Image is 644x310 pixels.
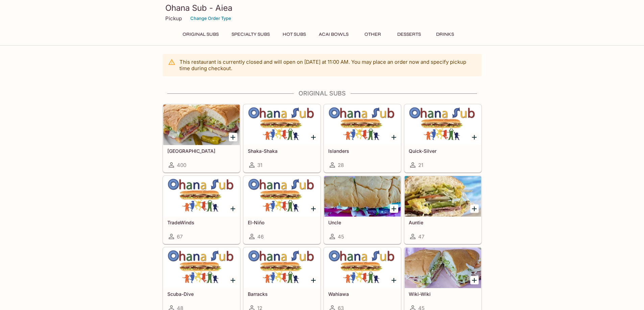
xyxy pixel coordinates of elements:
[328,291,397,297] h5: Wahiawa
[328,220,397,225] h5: Uncle
[228,30,273,39] button: Specialty Subs
[324,105,401,145] div: Islanders
[248,291,316,297] h5: Barracks
[163,105,240,145] div: Italinano
[338,162,344,168] span: 28
[243,104,320,172] a: Shaka-Shaka31
[229,204,237,213] button: Add TradeWinds
[163,104,240,172] a: [GEOGRAPHIC_DATA]400
[177,162,186,168] span: 400
[324,176,401,217] div: Uncle
[309,276,318,284] button: Add Barracks
[409,291,477,297] h5: Wiki-Wiki
[338,233,344,240] span: 45
[167,291,236,297] h5: Scuba-Dive
[409,148,477,154] h5: Quick-Silver
[358,30,388,39] button: Other
[405,176,481,217] div: Auntie
[390,204,398,213] button: Add Uncle
[248,148,316,154] h5: Shaka-Shaka
[309,204,318,213] button: Add El-Niño
[180,59,476,72] p: This restaurant is currently closed and will open on [DATE] at 11:00 AM . You may place an order ...
[165,3,479,13] h3: Ohana Sub - Aiea
[418,162,423,168] span: 21
[405,105,481,145] div: Quick-Silver
[248,220,316,225] h5: El-Niño
[315,30,352,39] button: Acai Bowls
[187,13,234,24] button: Change Order Type
[324,248,401,288] div: Wahiawa
[470,276,479,284] button: Add Wiki-Wiki
[390,276,398,284] button: Add Wahiawa
[390,133,398,141] button: Add Islanders
[177,233,183,240] span: 67
[404,176,481,244] a: Auntie47
[163,176,240,244] a: TradeWinds67
[430,30,460,39] button: Drinks
[404,104,481,172] a: Quick-Silver21
[229,276,237,284] button: Add Scuba-Dive
[244,105,320,145] div: Shaka-Shaka
[244,248,320,288] div: Barracks
[393,30,425,39] button: Desserts
[470,133,479,141] button: Add Quick-Silver
[244,176,320,217] div: El-Niño
[229,133,237,141] button: Add Italinano
[257,233,264,240] span: 46
[309,133,318,141] button: Add Shaka-Shaka
[163,176,240,217] div: TradeWinds
[405,248,481,288] div: Wiki-Wiki
[243,176,320,244] a: El-Niño46
[163,90,482,97] h4: Original Subs
[179,30,222,39] button: Original Subs
[279,30,310,39] button: Hot Subs
[328,148,397,154] h5: Islanders
[257,162,262,168] span: 31
[165,15,182,22] p: Pickup
[409,220,477,225] h5: Auntie
[167,220,236,225] h5: TradeWinds
[167,148,236,154] h5: [GEOGRAPHIC_DATA]
[418,233,424,240] span: 47
[470,204,479,213] button: Add Auntie
[324,104,401,172] a: Islanders28
[324,176,401,244] a: Uncle45
[163,248,240,288] div: Scuba-Dive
